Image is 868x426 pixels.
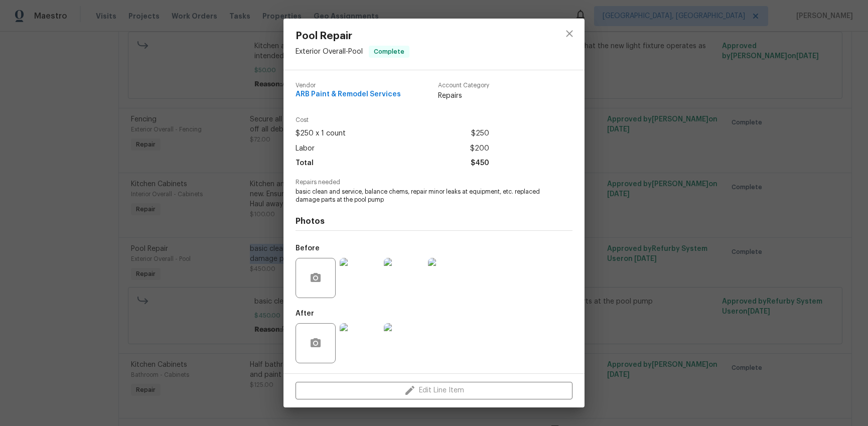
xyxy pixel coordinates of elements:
[438,91,489,101] span: Repairs
[296,31,409,42] span: Pool Repair
[370,47,408,57] span: Complete
[296,216,572,226] h4: Photos
[296,117,489,123] span: Cost
[296,310,314,317] h5: After
[296,48,363,55] span: Exterior Overall - Pool
[471,156,489,171] span: $450
[438,82,489,89] span: Account Category
[296,179,572,186] span: Repairs needed
[471,126,489,141] span: $250
[296,156,314,171] span: Total
[557,22,582,46] button: close
[296,126,346,141] span: $250 x 1 count
[296,141,315,156] span: Labor
[470,141,489,156] span: $200
[296,91,401,98] span: ARB Paint & Remodel Services
[296,82,401,89] span: Vendor
[296,188,545,205] span: basic clean and service, balance chems, repair minor leaks at equipment, etc. replaced damage par...
[296,245,320,252] h5: Before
